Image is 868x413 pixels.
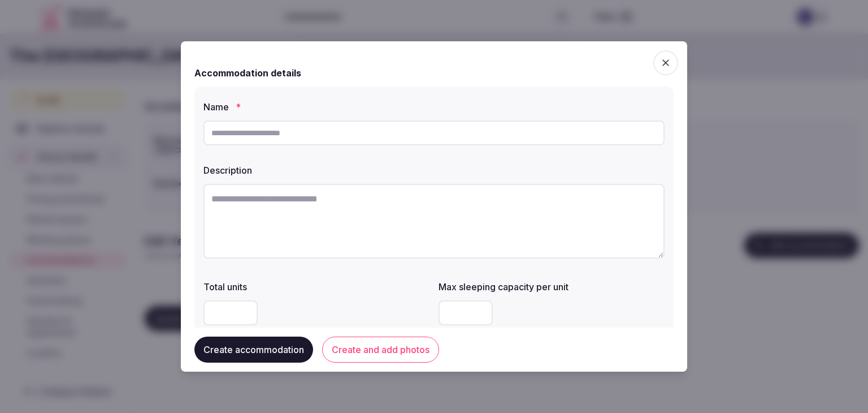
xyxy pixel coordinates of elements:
label: Description [203,166,665,175]
label: Max sleeping capacity per unit [439,282,665,291]
label: Name [203,102,665,111]
h2: Accommodation details [194,66,301,80]
label: Total units [203,282,429,291]
button: Create and add photos [322,337,439,363]
button: Create accommodation [194,337,313,363]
